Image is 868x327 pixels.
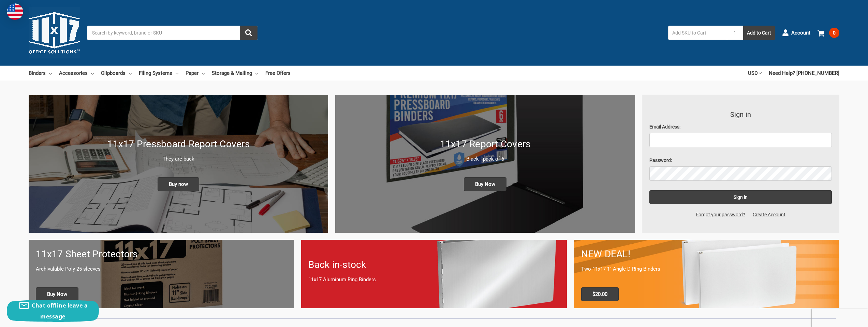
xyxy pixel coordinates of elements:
[59,66,94,81] a: Accessories
[36,265,287,273] p: Archivalable Poly 25 sleeves
[29,95,328,233] img: New 11x17 Pressboard Binders
[29,66,52,81] a: Binders
[265,66,291,81] a: Free Offers
[308,258,559,272] h1: Back in-stock
[7,300,99,322] button: Chat offline leave a message
[7,3,23,20] img: duty and tax information for United States
[649,109,832,120] h3: Sign in
[649,123,832,131] label: Email Address:
[301,240,567,308] a: Back in-stock 11x17 Aluminum Ring Binders
[668,26,727,40] input: Add SKU to Cart
[581,265,832,273] p: Two 11x17 1" Angle-D Ring Binders
[782,24,810,42] a: Account
[29,7,80,58] img: 11x17.com
[818,24,839,42] a: 0
[581,287,619,301] span: $20.00
[36,137,321,151] h1: 11x17 Pressboard Report Covers
[212,66,258,81] a: Storage & Mailing
[649,190,832,204] input: Sign in
[769,66,839,81] a: Need Help? [PHONE_NUMBER]
[812,309,868,327] iframe: Google Customer Reviews
[574,240,839,308] a: 11x17 Binder 2-pack only $20.00 NEW DEAL! Two 11x17 1" Angle-D Ring Binders $20.00
[743,26,775,40] button: Add to Cart
[36,287,78,301] span: Buy Now
[29,95,328,233] a: New 11x17 Pressboard Binders 11x17 Pressboard Report Covers They are back Buy now
[581,247,832,261] h1: NEW DEAL!
[158,177,199,191] span: Buy now
[186,66,205,81] a: Paper
[36,247,287,261] h1: 11x17 Sheet Protectors
[308,276,559,284] p: 11x17 Aluminum Ring Binders
[829,28,839,38] span: 0
[29,240,294,308] a: 11x17 sheet protectors 11x17 Sheet Protectors Archivalable Poly 25 sleeves Buy Now
[464,177,506,191] span: Buy Now
[791,29,810,37] span: Account
[342,155,628,163] p: Black - pack of 6
[692,211,749,218] a: Forgot your password?
[87,26,258,40] input: Search by keyword, brand or SKU
[342,137,628,151] h1: 11x17 Report Covers
[649,157,832,164] label: Password:
[139,66,178,81] a: Filing Systems
[748,66,762,81] a: USD
[749,211,789,218] a: Create Account
[101,66,132,81] a: Clipboards
[335,95,635,233] a: 11x17 Report Covers 11x17 Report Covers Black - pack of 6 Buy Now
[36,155,321,163] p: They are back
[335,95,635,233] img: 11x17 Report Covers
[32,302,88,320] span: Chat offline leave a message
